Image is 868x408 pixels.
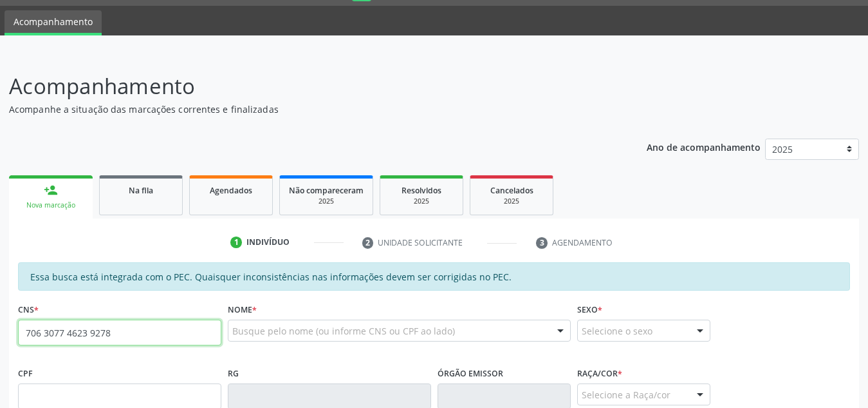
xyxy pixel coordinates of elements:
[230,237,242,248] div: 1
[479,197,544,206] div: 2025
[5,10,102,35] a: Acompanhamento
[577,364,622,384] label: Raça/cor
[228,364,239,384] label: RG
[289,197,364,206] div: 2025
[438,364,503,384] label: Órgão emissor
[246,237,290,248] div: Indivíduo
[577,300,602,320] label: Sexo
[44,183,58,197] div: person_add
[582,324,652,338] span: Selecione o sexo
[129,185,153,196] span: Na fila
[490,185,533,196] span: Cancelados
[647,139,761,155] p: Ano de acompanhamento
[210,185,252,196] span: Agendados
[402,185,441,196] span: Resolvidos
[18,262,850,291] div: Essa busca está integrada com o PEC. Quaisquer inconsistências nas informações devem ser corrigid...
[232,324,455,338] span: Busque pelo nome (ou informe CNS ou CPF ao lado)
[9,70,604,102] p: Acompanhamento
[582,388,670,402] span: Selecione a Raça/cor
[289,185,364,196] span: Não compareceram
[389,197,454,206] div: 2025
[18,200,84,210] div: Nova marcação
[18,300,39,320] label: CNS
[228,300,257,320] label: Nome
[9,102,604,116] p: Acompanhe a situação das marcações correntes e finalizadas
